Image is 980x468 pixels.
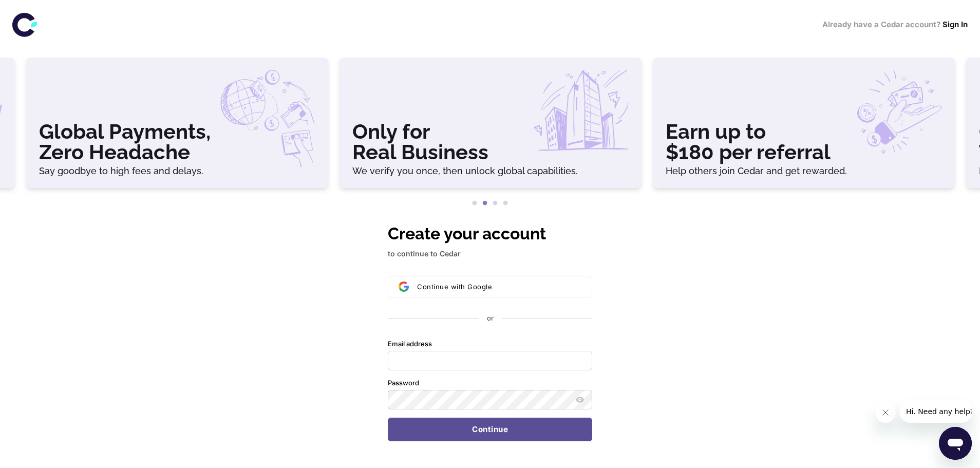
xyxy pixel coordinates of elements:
h6: Already have a Cedar account? [822,19,968,31]
h1: Create your account [388,221,592,246]
button: Sign in with GoogleContinue with Google [388,276,592,297]
h6: Say goodbye to high fees and delays. [39,166,315,176]
a: Sign In [943,20,968,29]
h3: Only for Real Business [352,121,629,162]
iframe: Button to launch messaging window [939,427,972,460]
p: to continue to Cedar [388,248,592,259]
h3: Earn up to $180 per referral [666,121,942,162]
button: 3 [490,198,500,209]
label: Email address [388,340,432,349]
button: 2 [480,198,490,209]
button: 4 [500,198,511,209]
img: Sign in with Google [399,282,409,292]
span: Continue with Google [417,283,492,291]
p: or [487,314,494,323]
h6: We verify you once, then unlock global capabilities. [352,166,629,176]
button: 1 [469,198,480,209]
button: Show password [574,394,586,406]
label: Password [388,379,419,388]
button: Continue [388,418,592,441]
iframe: Message from company [900,400,972,423]
span: Hi. Need any help? [6,7,74,15]
h6: Help others join Cedar and get rewarded. [666,166,942,176]
iframe: Close message [875,402,896,423]
h3: Global Payments, Zero Headache [39,121,315,162]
